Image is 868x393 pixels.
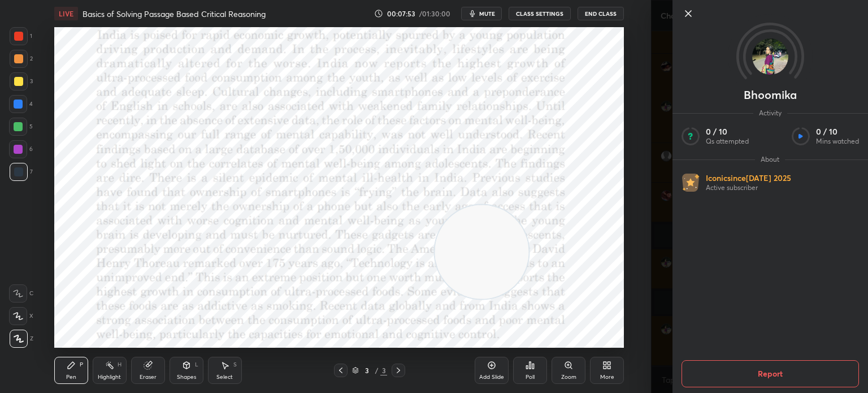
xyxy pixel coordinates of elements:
p: Bhoomika [744,90,797,100]
span: mute [479,10,495,18]
p: Mins watched [816,137,859,146]
div: 7 [10,163,33,181]
button: mute [461,7,502,20]
span: About [755,155,785,164]
span: Activity [753,109,787,118]
img: 61025a4d28d04304b683c3b7b687f02e.jpg [752,38,788,75]
div: C [9,284,33,303]
div: Zoom [561,374,576,380]
p: Qs attempted [706,137,749,146]
div: / [375,367,378,374]
p: Iconic since [DATE] 2025 [706,173,791,183]
div: LIVE [54,7,78,20]
div: Poll [526,374,535,380]
p: 0 / 10 [706,127,749,137]
h4: Basics of Solving Passage Based Critical Reasoning [83,8,266,19]
div: Add Slide [479,374,504,380]
div: S [233,362,237,368]
div: 3 [10,72,33,90]
div: 5 [9,118,33,136]
button: Report [682,360,859,387]
div: 1 [10,27,32,45]
div: P [80,362,83,368]
div: Z [10,330,33,348]
div: L [195,362,198,368]
div: More [600,374,614,380]
div: Select [216,374,233,380]
div: H [118,362,121,368]
button: End Class [578,7,624,20]
div: 6 [9,140,33,158]
div: 4 [9,95,33,113]
div: X [9,307,33,325]
p: Active subscriber [706,183,791,192]
div: Shapes [177,374,196,380]
div: Eraser [140,374,157,380]
div: Highlight [98,374,121,380]
div: 2 [10,50,33,68]
p: 0 / 10 [816,127,859,137]
button: CLASS SETTINGS [509,7,571,20]
div: 3 [361,367,372,374]
div: Pen [66,374,76,380]
div: 3 [380,365,387,375]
